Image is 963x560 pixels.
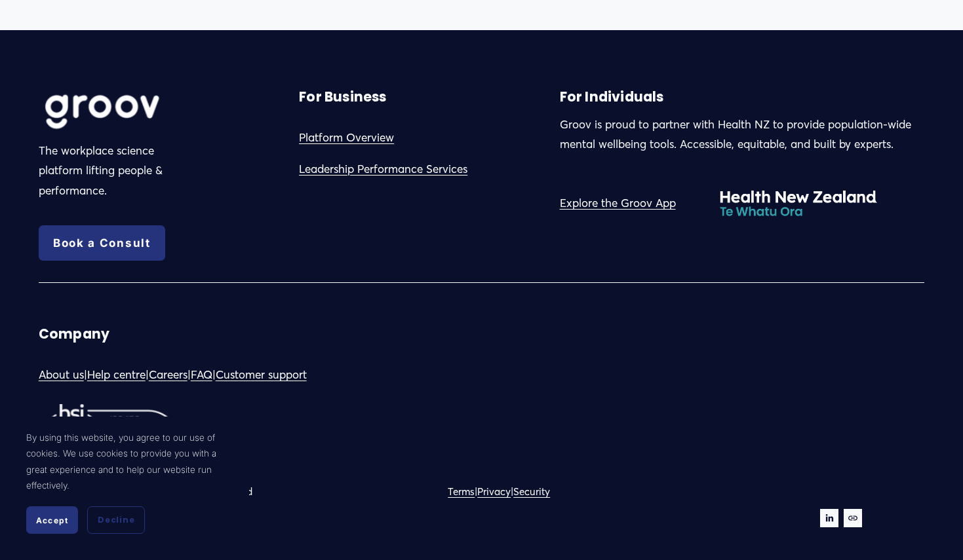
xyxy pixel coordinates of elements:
[560,115,925,155] p: Groov is proud to partner with Health NZ to provide population-wide mental wellbeing tools. Acces...
[39,483,478,500] p: Copyright © 2024 Groov Ltd. All rights reserved
[13,417,249,547] section: Cookie banner
[149,365,187,385] a: Careers
[299,128,394,148] a: Platform Overview
[87,365,146,385] a: Help centre
[844,509,862,527] a: URL
[477,483,511,500] a: Privacy
[26,430,236,493] p: By using this website, you agree to our use of cookies. We use cookies to provide you with a grea...
[448,483,475,500] a: Terms
[820,509,838,527] a: LinkedIn
[299,87,386,106] strong: For Business
[98,514,134,526] span: Decline
[39,365,84,385] a: About us
[191,365,212,385] a: FAQ
[26,506,78,534] button: Accept
[39,141,180,201] p: The workplace science platform lifting people & performance.
[36,515,68,525] span: Accept
[39,225,165,261] a: Book a Consult
[513,483,550,500] a: Security
[299,159,467,179] a: Leadership Performance Services
[39,365,478,385] p: | | | |
[216,365,307,385] a: Customer support
[560,87,664,106] strong: For Individuals
[448,483,738,500] p: | |
[39,324,109,343] strong: Company
[87,506,145,534] button: Decline
[560,193,676,214] a: Explore the Groov App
